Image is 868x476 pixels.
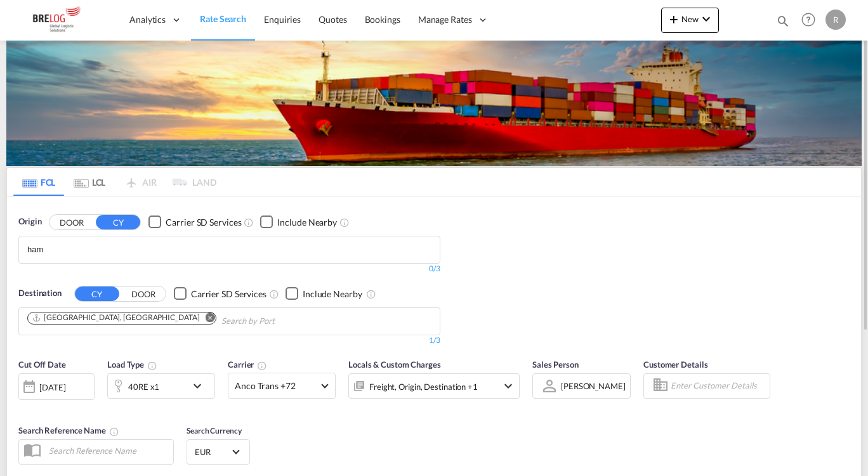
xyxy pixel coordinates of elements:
img: daae70a0ee2511ecb27c1fb462fa6191.png [19,6,105,34]
div: Help [798,9,825,32]
div: Carrier SD Services [166,216,241,229]
span: Enquiries [264,14,301,25]
md-tab-item: LCL [64,168,115,196]
input: Enter Customer Details [671,376,766,396]
span: Analytics [129,13,166,26]
input: Search Reference Name [43,441,173,460]
div: Hamburg, DEHAM [32,312,199,323]
md-chips-wrap: Chips container. Use arrow keys to select chips. [25,308,347,331]
span: Manage Rates [418,13,472,26]
div: R [825,10,846,30]
md-chips-wrap: Chips container with autocompletion. Enter the text area, type text to search, and then use the u... [25,236,153,260]
span: Quotes [319,14,346,25]
span: Origin [18,215,41,228]
div: Carrier SD Services [191,288,266,300]
span: Search Reference Name [18,425,119,435]
md-checkbox: Checkbox No Ink [174,287,266,300]
span: Anco Trans +72 [235,380,317,392]
md-icon: icon-magnify [776,14,790,28]
md-pagination-wrapper: Use the left and right arrow keys to navigate between tabs [13,168,216,196]
span: Bookings [365,14,400,25]
span: Customer Details [643,359,707,370]
span: Cut Off Date [18,359,66,370]
button: CY [75,286,119,301]
button: DOOR [49,215,94,229]
md-icon: icon-plus 400-fg [666,11,681,27]
md-select: Select Currency: € EUREuro [194,442,243,461]
input: Chips input. [27,240,148,260]
span: Carrier [228,359,267,370]
div: 40RE x1 [128,378,159,396]
span: New [666,14,714,24]
input: Chips input. [221,311,342,331]
div: [DATE] [18,373,95,400]
div: Freight Origin Destination Factory Stuffingicon-chevron-down [348,373,520,399]
md-checkbox: Checkbox No Ink [148,215,241,229]
div: 40RE x1icon-chevron-down [107,373,215,399]
button: Remove [197,312,216,325]
span: Destination [18,287,62,300]
md-icon: Unchecked: Ignores neighbouring ports when fetching rates.Checked : Includes neighbouring ports w... [339,217,350,228]
div: Include Nearby [277,216,337,229]
md-tab-item: FCL [13,168,64,196]
div: icon-magnify [776,14,790,33]
div: 0/3 [18,264,440,274]
div: 1/3 [18,335,440,346]
span: Help [798,9,819,30]
img: LCL+%26+FCL+BACKGROUND.png [6,41,862,166]
md-checkbox: Checkbox No Ink [286,287,362,300]
div: Press delete to remove this chip. [32,312,202,323]
span: Search Currency [187,426,242,435]
span: Load Type [107,359,157,370]
md-datepicker: Select [18,399,28,416]
md-icon: icon-information-outline [147,361,157,371]
md-icon: The selected Trucker/Carrierwill be displayed in the rate results If the rates are from another f... [257,361,267,371]
md-icon: Unchecked: Search for CY (Container Yard) services for all selected carriers.Checked : Search for... [244,217,254,228]
span: EUR [195,446,230,458]
md-icon: Unchecked: Ignores neighbouring ports when fetching rates.Checked : Includes neighbouring ports w... [366,289,376,299]
button: icon-plus 400-fgNewicon-chevron-down [661,8,719,33]
span: Rate Search [200,13,246,24]
md-checkbox: Checkbox No Ink [260,215,337,229]
md-icon: Unchecked: Search for CY (Container Yard) services for all selected carriers.Checked : Search for... [269,289,279,299]
button: DOOR [121,286,166,301]
div: [DATE] [39,382,65,393]
button: CY [96,215,140,229]
md-select: Sales Person: Rinor Zeneli [560,376,627,395]
div: [PERSON_NAME] [561,381,626,391]
md-icon: icon-chevron-down [190,378,211,394]
md-icon: icon-chevron-down [501,378,516,394]
md-icon: Your search will be saved by the below given name [109,427,119,437]
div: Freight Origin Destination Factory Stuffing [369,378,478,396]
span: Locals & Custom Charges [348,359,441,370]
md-icon: icon-chevron-down [699,11,714,27]
div: Include Nearby [303,288,362,300]
span: Sales Person [532,359,579,370]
